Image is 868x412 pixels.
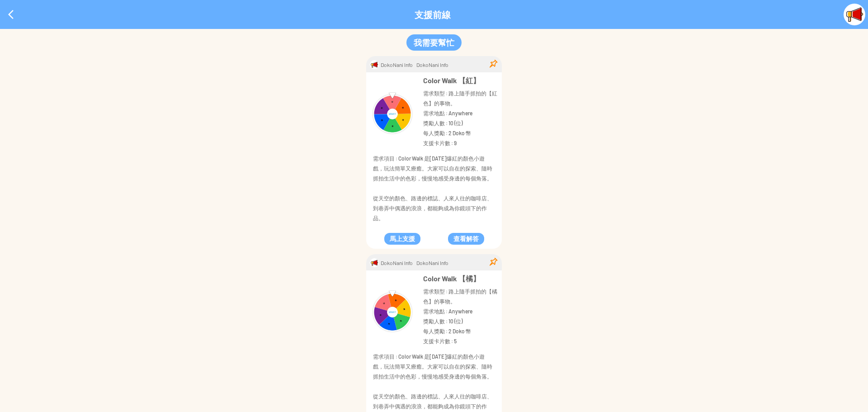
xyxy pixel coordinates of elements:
p: 支援卡片數 : 9 [423,138,497,148]
button: 馬上支援 [384,233,420,245]
p: DokoNani Info [381,258,413,267]
img: Visruth.jpg not found [371,289,414,333]
p: 獎勵人數 : 10 (位) [423,316,497,326]
img: Visruth.jpg not found [370,258,379,267]
button: 查看解答 [448,233,484,245]
img: Visruth.jpg not found [371,91,414,135]
img: Visruth.jpg not found [370,60,379,69]
img: Visruth.jpg not found [844,4,865,25]
p: 需求地點 : Anywhere [423,306,497,316]
p: 每人獎勵 : 2 Doko 幣 [423,326,497,336]
p: 支援卡片數 : 5 [423,336,497,346]
p: 支援前線 [415,9,451,20]
p: DokoNani Info [381,60,413,69]
p: 需求類型 : 路上隨手抓拍的【橘色】的事物。 [423,286,497,306]
button: 我需要幫忙 [406,34,462,51]
div: DokoNani Info [416,258,487,267]
p: Color Walk 【橘】 [423,274,497,283]
p: 每人獎勵 : 2 Doko 幣 [423,128,497,138]
p: 需求地點 : Anywhere [423,108,497,118]
p: 需求類型 : 路上隨手抓拍的【紅色】的事物。 [423,88,497,108]
p: Color Walk 【紅】 [423,76,497,85]
p: 獎勵人數 : 10 (位) [423,118,497,128]
div: DokoNani Info [416,60,487,69]
p: 需求項目 : Color Walk 是[DATE]爆紅的顏色小遊戲，玩法簡單又療癒。大家可以自在的探索、隨時抓拍生活中的色彩，慢慢地感受身邊的每個角落。 從天空的顏色、路邊的標誌、人來人往的咖啡... [373,153,495,223]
